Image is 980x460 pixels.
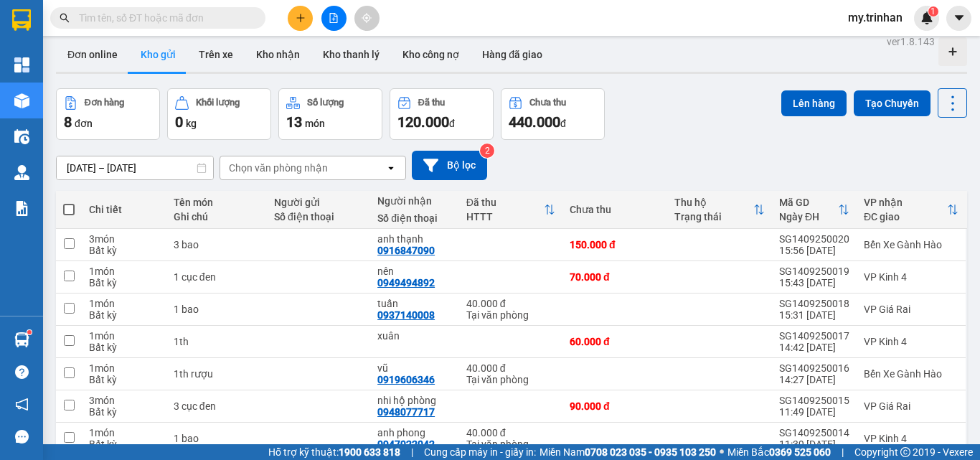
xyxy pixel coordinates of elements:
[14,165,29,180] img: warehouse-icon
[466,362,555,374] div: 40.000 đ
[89,245,159,256] div: Bất kỳ
[864,197,947,208] div: VP nhận
[391,37,471,72] button: Kho công nợ
[167,88,271,140] button: Khối lượng0kg
[57,156,213,179] input: Select a date range.
[466,211,544,222] div: HTTT
[938,37,967,66] div: Tạo kho hàng mới
[377,245,435,256] div: 0916847090
[305,118,325,129] span: món
[175,113,183,131] span: 0
[466,427,555,438] div: 40.000 đ
[56,88,160,140] button: Đơn hàng8đơn
[274,197,363,208] div: Người gửi
[411,444,413,460] span: |
[466,374,555,385] div: Tại văn phòng
[79,10,248,26] input: Tìm tên, số ĐT hoặc mã đơn
[64,113,72,131] span: 8
[864,211,947,222] div: ĐC giao
[509,113,560,131] span: 440.000
[83,34,94,46] span: environment
[377,277,435,288] div: 0949494892
[842,444,844,460] span: |
[6,32,273,67] li: [STREET_ADDRESS][PERSON_NAME]
[466,298,555,309] div: 40.000 đ
[27,330,32,334] sup: 1
[667,191,772,229] th: Toggle SortBy
[89,204,159,215] div: Chi tiết
[772,191,857,229] th: Toggle SortBy
[501,88,605,140] button: Chưa thu440.000đ
[779,374,849,385] div: 14:27 [DATE]
[377,195,452,207] div: Người nhận
[354,6,380,31] button: aim
[274,211,363,222] div: Số điện thoại
[781,90,847,116] button: Lên hàng
[779,197,838,208] div: Mã GD
[321,6,347,31] button: file-add
[385,162,397,174] svg: open
[14,332,29,347] img: warehouse-icon
[278,88,382,140] button: Số lượng13món
[83,9,155,27] b: TRÍ NHÂN
[570,271,660,283] div: 70.000 đ
[779,406,849,418] div: 11:49 [DATE]
[418,98,445,108] div: Đã thu
[89,395,159,406] div: 3 món
[466,197,544,208] div: Đã thu
[930,6,936,17] span: 1
[377,395,452,406] div: nhi hộ phòng
[174,239,260,250] div: 3 bao
[779,309,849,321] div: 15:31 [DATE]
[75,118,93,129] span: đơn
[14,129,29,144] img: warehouse-icon
[864,433,958,444] div: VP Kinh 4
[585,446,716,458] strong: 0708 023 035 - 0935 103 250
[339,446,400,458] strong: 1900 633 818
[89,362,159,374] div: 1 món
[329,13,339,23] span: file-add
[928,6,938,17] sup: 1
[174,368,260,380] div: 1th rượu
[174,197,260,208] div: Tên món
[89,309,159,321] div: Bất kỳ
[362,13,372,23] span: aim
[89,342,159,353] div: Bất kỳ
[377,298,452,309] div: tuấn
[674,197,753,208] div: Thu hộ
[727,444,831,460] span: Miền Bắc
[296,13,306,23] span: plus
[779,438,849,450] div: 11:39 [DATE]
[174,271,260,283] div: 1 cục đen
[377,233,452,245] div: anh thạnh
[14,57,29,72] img: dashboard-icon
[540,444,716,460] span: Miền Nam
[245,37,311,72] button: Kho nhận
[779,427,849,438] div: SG1409250014
[186,118,197,129] span: kg
[570,336,660,347] div: 60.000 đ
[864,304,958,315] div: VP Giá Rai
[12,9,31,31] img: logo-vxr
[174,433,260,444] div: 1 bao
[377,330,452,342] div: xuân
[288,6,313,31] button: plus
[83,70,94,82] span: phone
[89,374,159,385] div: Bất kỳ
[424,444,536,460] span: Cung cấp máy in - giấy in:
[480,144,494,158] sup: 2
[864,368,958,380] div: Bến Xe Gành Hào
[14,93,29,108] img: warehouse-icon
[779,277,849,288] div: 15:43 [DATE]
[779,342,849,353] div: 14:42 [DATE]
[449,118,455,129] span: đ
[15,398,29,411] span: notification
[471,37,554,72] button: Hàng đã giao
[779,211,838,222] div: Ngày ĐH
[570,400,660,412] div: 90.000 đ
[390,88,494,140] button: Đã thu120.000đ
[89,438,159,450] div: Bất kỳ
[89,406,159,418] div: Bất kỳ
[837,9,914,27] span: my.trinhan
[857,191,966,229] th: Toggle SortBy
